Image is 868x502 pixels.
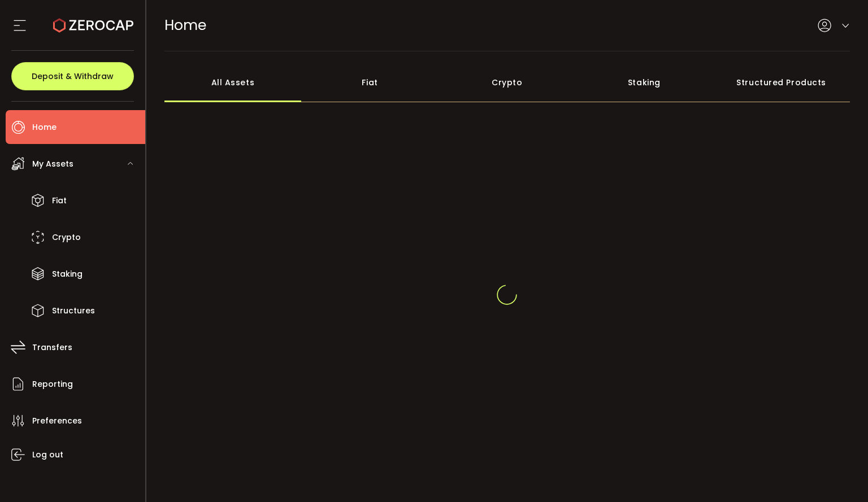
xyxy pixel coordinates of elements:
button: Deposit & Withdraw [11,62,134,90]
span: Reporting [32,376,73,392]
div: Fiat [301,63,439,102]
span: Preferences [32,413,82,429]
div: Staking [576,63,713,102]
span: My Assets [32,156,73,172]
span: Fiat [52,193,67,209]
span: Staking [52,266,83,282]
div: Crypto [439,63,576,102]
div: All Assets [164,63,302,102]
span: Log out [32,447,63,463]
div: Structured Products [713,63,850,102]
span: Home [32,119,57,136]
span: Home [164,15,206,35]
span: Crypto [52,229,81,246]
span: Structures [52,303,95,319]
span: Transfers [32,339,72,356]
span: Deposit & Withdraw [32,72,114,80]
